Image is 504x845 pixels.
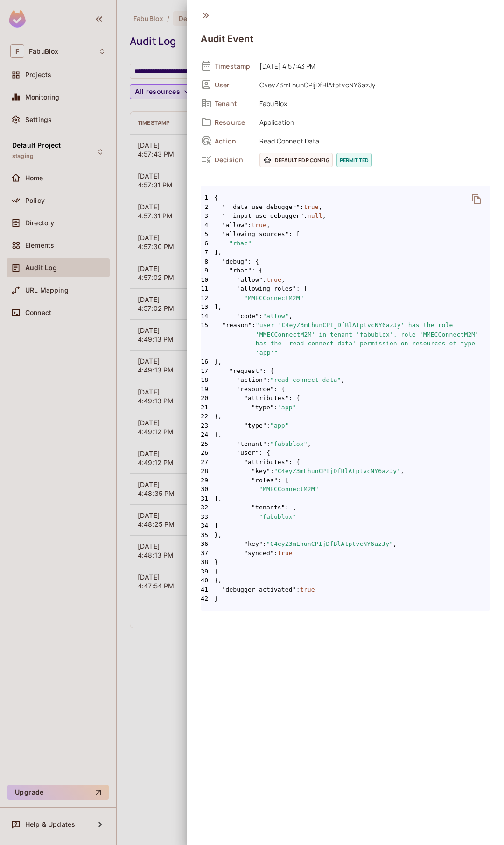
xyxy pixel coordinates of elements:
[393,539,397,549] span: ,
[201,539,214,549] span: 36
[252,476,278,485] span: "roles"
[270,421,289,430] span: "app"
[270,466,274,476] span: :
[215,99,252,108] span: Tenant
[237,385,274,394] span: "resource"
[308,439,311,449] span: ,
[296,284,308,294] span: : [
[281,275,285,285] span: ,
[244,394,289,403] span: "attributes"
[201,430,490,439] span: },
[201,357,490,366] span: },
[201,594,214,603] span: 42
[255,116,490,128] span: Application
[237,375,266,385] span: "action"
[201,412,490,421] span: },
[201,202,214,212] span: 2
[244,549,274,558] span: "synced"
[222,585,296,594] span: "debugger_activated"
[255,79,490,90] span: C4eyZ3mLhunCPIjDfBlAtptvcNY6azJy
[252,503,285,512] span: "tenants"
[222,321,252,357] span: "reason"
[201,576,490,585] span: },
[222,202,300,212] span: "__data_use_debugger"
[222,221,248,230] span: "allow"
[289,312,293,321] span: ,
[278,403,296,412] span: "app"
[252,403,274,412] span: "type"
[201,421,214,430] span: 23
[266,221,270,230] span: ,
[201,585,214,594] span: 41
[201,257,214,266] span: 8
[201,248,214,257] span: 7
[201,576,214,585] span: 40
[222,211,304,221] span: "__input_use_debugger"
[270,375,341,385] span: "read-connect-data"
[255,135,490,146] span: Read Connect Data
[201,530,490,540] span: },
[259,312,263,321] span: :
[259,485,319,494] span: "MMECConnectM2M"
[244,421,266,430] span: "type"
[201,248,490,257] span: ],
[201,439,214,449] span: 25
[201,476,214,485] span: 29
[263,275,266,285] span: :
[263,539,266,549] span: :
[252,321,256,357] span: :
[237,439,266,449] span: "tenant"
[274,466,400,476] span: "C4eyZ3mLhunCPIjDfBlAtptvcNY6azJy"
[237,284,296,294] span: "allowing_roles"
[215,80,252,89] span: User
[259,153,333,167] span: Default PDP config
[201,403,214,412] span: 21
[266,275,281,285] span: true
[244,539,263,549] span: "key"
[201,294,214,303] span: 12
[289,458,300,467] span: : {
[266,421,270,430] span: :
[229,266,252,275] span: "rbac"
[285,503,296,512] span: : [
[336,153,372,167] span: permitted
[270,439,308,449] span: "fabublox"
[259,512,296,522] span: "fabublox"
[222,257,248,266] span: "debug"
[304,202,319,212] span: true
[201,512,214,522] span: 33
[201,430,214,439] span: 24
[263,366,274,376] span: : {
[278,476,289,485] span: : [
[248,221,252,230] span: :
[201,412,214,421] span: 22
[201,33,253,44] h4: Audit Event
[252,266,263,275] span: : {
[400,466,404,476] span: ,
[256,321,490,357] span: "user 'C4eyZ3mLhunCPIjDfBlAtptvcNY6azJy' has the role 'MMECConnectM2M' in tenant 'fabublox', role...
[201,211,214,221] span: 3
[319,202,322,212] span: ,
[201,321,214,357] span: 15
[201,567,214,576] span: 39
[308,211,322,221] span: null
[215,155,252,164] span: Decision
[201,466,214,476] span: 28
[237,275,263,285] span: "allow"
[201,366,214,376] span: 17
[201,193,214,202] span: 1
[274,549,278,558] span: :
[201,385,214,394] span: 19
[255,60,490,72] span: [DATE] 4:57:43 PM
[229,239,252,248] span: "rbac"
[278,549,293,558] span: true
[201,312,214,321] span: 14
[201,521,490,530] span: ]
[252,221,266,230] span: true
[201,221,214,230] span: 4
[201,394,214,403] span: 20
[215,136,252,145] span: Action
[201,458,214,467] span: 27
[296,585,300,594] span: :
[201,494,214,503] span: 31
